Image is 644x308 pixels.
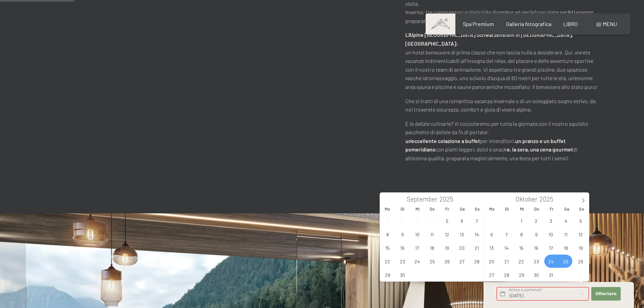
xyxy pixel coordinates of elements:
span: So [470,207,484,211]
font: menu [603,21,617,27]
span: September 3, 2025 [411,214,424,227]
span: September 6, 2025 [455,214,469,227]
span: September 9, 2025 [396,228,409,241]
font: Che si tratti di una romantica vacanza invernale o di un soleggiato sogno estivo, da noi troveret... [405,98,596,113]
span: Sa [455,207,470,211]
span: September 15, 2025 [381,241,394,254]
span: September 21, 2025 [470,241,483,254]
span: Sa [559,207,574,211]
span: September 4, 2025 [426,214,439,227]
span: September 25, 2025 [426,255,439,268]
span: September 20, 2025 [455,241,469,254]
span: September [407,196,437,203]
span: September 10, 2025 [411,228,424,241]
span: Do [529,207,544,211]
span: Oktober 16, 2025 [530,241,543,254]
span: September 24, 2025 [411,255,424,268]
span: September 17, 2025 [411,241,424,254]
span: Oktober 11, 2025 [559,228,572,241]
span: Oktober 12, 2025 [574,228,587,241]
span: September 30, 2025 [396,268,409,281]
span: Oktober 28, 2025 [500,268,513,281]
span: Do [425,207,440,211]
span: September 1, 2025 [381,214,394,227]
span: Oktober 23, 2025 [530,255,543,268]
span: Oktober 14, 2025 [500,241,513,254]
span: September 2, 2025 [396,214,409,227]
span: Oktober 26, 2025 [574,255,587,268]
span: Di [499,207,514,211]
span: Oktober 10, 2025 [544,228,557,241]
span: Fr [544,207,559,211]
span: Oktober 27, 2025 [485,268,498,281]
span: Oktober 31, 2025 [544,268,557,281]
span: Oktober 17, 2025 [544,241,557,254]
font: con piatti leggeri, dolci e snack [435,146,507,152]
span: September 27, 2025 [455,255,469,268]
span: Oktober 21, 2025 [500,255,513,268]
span: Oktober 5, 2025 [574,214,587,227]
span: September 12, 2025 [440,228,454,241]
a: Spa Premium [463,21,494,27]
span: Oktober 29, 2025 [515,268,528,281]
button: Ulteriore [591,287,620,301]
span: Oktober 1, 2025 [515,214,528,227]
span: Oktober 7, 2025 [500,228,513,241]
span: Di [395,207,410,211]
span: Oktober 30, 2025 [530,268,543,281]
a: Galleria fotografica [506,21,551,27]
span: Oktober 13, 2025 [485,241,498,254]
input: Year [437,195,460,203]
span: Oktober [516,196,538,203]
font: e, la sera, una cena gourmet [507,146,573,152]
span: Mi [410,207,425,211]
span: Oktober 9, 2025 [530,228,543,241]
span: September 14, 2025 [470,228,483,241]
span: Oktober 22, 2025 [515,255,528,268]
span: Oktober 15, 2025 [515,241,528,254]
font: L'Alpine [GEOGRAPHIC_DATA] Schwarzenstein in [GEOGRAPHIC_DATA], [GEOGRAPHIC_DATA]: [405,31,573,47]
font: un hotel benessere di prima classe che non lascia nulla a desiderare. Qui, vivrete vacanze indime... [405,49,597,90]
font: per intenditori, [480,138,515,144]
span: September 28, 2025 [470,255,483,268]
span: So [574,207,589,211]
a: LIBRO [563,21,578,27]
span: Oktober 2, 2025 [530,214,543,227]
span: Oktober 4, 2025 [559,214,572,227]
span: Mi [515,207,529,211]
font: E le delizie culinarie? Vi coccoleremo per tutta la giornata con il nostro squisito pacchetto di ... [405,120,588,136]
input: Year [538,195,560,203]
span: September 19, 2025 [440,241,454,254]
font: Ulteriore [595,291,617,296]
span: September 29, 2025 [381,268,394,281]
span: Oktober 6, 2025 [485,228,498,241]
span: September 23, 2025 [396,255,409,268]
span: Fr [440,207,455,211]
span: Oktober 25, 2025 [559,255,572,268]
span: Oktober 19, 2025 [574,241,587,254]
span: September 16, 2025 [396,241,409,254]
span: September 11, 2025 [426,228,439,241]
span: September 7, 2025 [470,214,483,227]
span: Oktober 20, 2025 [485,255,498,268]
span: September 5, 2025 [440,214,454,227]
span: Oktober 8, 2025 [515,228,528,241]
span: Mo [484,207,499,211]
span: September 22, 2025 [381,255,394,268]
span: Oktober 3, 2025 [544,214,557,227]
span: September 18, 2025 [426,241,439,254]
span: September 13, 2025 [455,228,469,241]
font: Inverno: tre comprensori sciistici (da dicembre ad aprile) con piste perfettamente preparate fino... [405,9,593,24]
span: September 26, 2025 [440,255,454,268]
font: un'eccellente colazione a buffet [405,138,480,144]
span: Mo [380,207,395,211]
span: Oktober 18, 2025 [559,241,572,254]
span: September 8, 2025 [381,228,394,241]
